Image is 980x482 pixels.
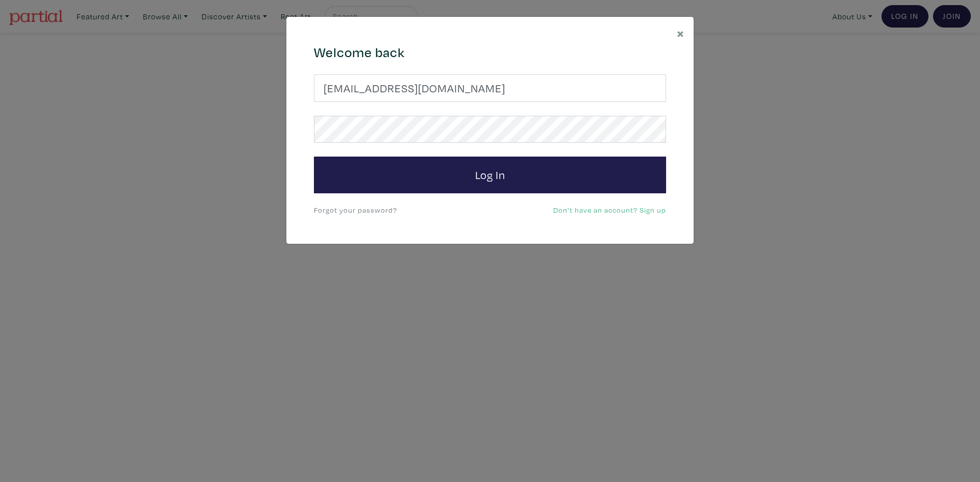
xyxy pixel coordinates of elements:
a: Forgot your password? [314,205,397,215]
a: Don't have an account? Sign up [553,205,666,215]
span: × [677,24,684,42]
input: Your email [314,74,666,102]
h4: Welcome back [314,44,666,61]
button: Log In [314,157,666,193]
button: Close [668,17,694,49]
